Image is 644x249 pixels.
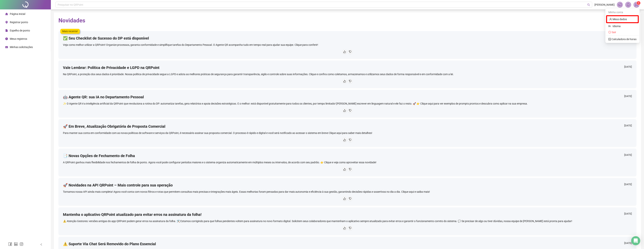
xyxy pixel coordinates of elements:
h2: Novidades [58,17,636,24]
span: linkedin [14,242,18,246]
span: like [343,227,346,229]
div: Na QRPoint, a proteção dos seus dados é prioridade. Nossa política de privacidade segue a LGPD e ... [63,72,632,76]
div: [DATE] [624,94,632,99]
span: [PERSON_NAME] [594,3,615,7]
div: Tornamos nossa API ainda mais completa! Agora você conta com novos filtros e rotas que permitem c... [63,190,632,194]
sup: Atualize o seu contato no menu Meus Dados [637,1,640,5]
a: user Meus dados [609,18,627,21]
span: schedule [5,46,8,48]
span: like [343,197,346,200]
span: dislike [349,197,351,200]
span: bell [626,3,630,6]
span: Página inicial [10,12,25,15]
h4: Mantenha o aplicativo QRPoint atualizado para evitar erros na assinatura da folha! [63,212,201,217]
label: Mais recente! [60,29,80,34]
span: facebook [8,242,12,246]
div: Open Intercom Messenger [631,236,640,245]
h4: 🤖 Agente QR: sua IA no Departamento Pessoal [63,94,144,100]
span: instagram [20,242,23,246]
h4: 🚀 Em Breve, Atualização Obrigatória de Proposta Comercial [63,124,165,129]
span: environment [5,21,8,24]
span: like [343,109,346,112]
div: Minha conta [606,9,639,15]
span: like [343,50,346,53]
div: Para manter sua conta em conformidade com as novas políticas de software e serviços da QRPoint, é... [63,131,632,135]
span: flag [608,24,611,28]
h4: 📑 Novas Opções de Fechamento de Folha [63,153,135,158]
div: [DATE] [624,153,632,158]
span: Minhas solicitações [10,46,33,49]
div: [DATE] [624,65,632,70]
h4: ⚠️ Suporte Via Chat Será Removido do Plano Essencial [63,241,156,247]
span: dislike [349,168,351,171]
span: like [343,80,346,82]
span: like [343,139,346,141]
span: file [5,29,8,32]
span: Sair [612,31,616,34]
span: clock-circle [5,37,8,40]
div: A QRPoint ganhou mais flexibilidade nos fechamentos de folha de ponto. Agora você pode configurar... [63,160,632,164]
span: 1 [638,2,639,4]
div: ✨ O Agente QR é a inteligência artificial da QRPoint que revoluciona a rotina do DP: automatiza t... [63,102,632,106]
h4: 🚀 Novidades na API QRPoint – Mais controle para sua operação [63,183,173,188]
img: 81246 [634,2,639,8]
a: calculator Calculadora de horas [608,38,636,41]
span: home [5,13,8,15]
h4: ✅ Seu Checklist de Sucesso do DP está disponível [63,36,149,41]
div: [DATE] [624,124,632,128]
span: dislike [349,227,351,229]
span: notification [618,3,622,6]
span: dislike [349,109,351,112]
span: dislike [349,50,351,53]
div: ⚠️ Atenção Gestores: versões antigas do app QRPoint podem gerar erros na assinatura da folha. 🛠️ ... [63,219,632,223]
span: Meus registros [10,37,27,40]
span: search [587,3,590,6]
div: Veja como melhor utilizar a QRPoint! Organize processos, garanta conformidade e simplifique taref... [63,43,632,47]
span: like [343,168,346,171]
span: logout [608,31,611,34]
span: Espelho de ponto [10,29,30,32]
div: [DATE] [624,183,632,187]
span: Idioma [613,24,634,28]
div: [DATE] [624,241,632,246]
span: left [40,243,43,246]
div: [DATE] [624,212,632,217]
h4: Vale Lembrar: Política de Privacidade e LGPD na QRPoint [63,65,159,70]
span: dislike [349,139,351,141]
span: Registrar ponto [10,21,28,24]
span: dislike [349,80,351,82]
